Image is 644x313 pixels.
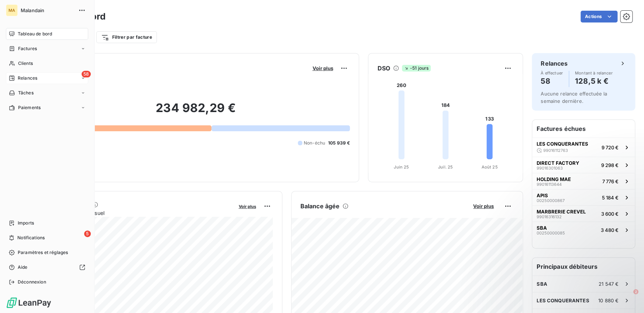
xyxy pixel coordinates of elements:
span: Voir plus [239,204,256,209]
div: MA [6,4,18,16]
span: SBA [537,225,547,231]
span: MARBRERIE CREVEL [537,209,586,215]
a: Clients [6,58,88,69]
span: Imports [18,220,34,226]
span: 99016113644 [537,182,562,187]
span: 3 480 € [601,227,619,233]
iframe: Intercom notifications message [496,241,644,293]
span: Voir plus [312,65,333,71]
h6: DSO [377,64,390,73]
a: Imports [6,217,88,229]
a: Paramètres et réglages [6,247,88,258]
span: 5 [84,230,91,237]
span: LES CONQUERANTES [537,141,588,147]
span: Montant à relancer [575,71,613,75]
span: 9 720 € [602,145,619,150]
a: Factures [6,43,88,55]
a: Paiements [6,102,88,114]
h4: 128,5 k € [575,75,613,87]
a: Tâches [6,87,88,99]
a: Aide [6,261,88,273]
h6: Factures échues [532,120,635,138]
span: 00250000867 [537,198,565,203]
span: 99016301063 [537,166,563,170]
button: MARBRERIE CREVEL990163161323 600 € [532,205,635,222]
button: Filtrer par facture [96,31,157,43]
span: Non-échu [304,140,325,146]
span: 58 [82,71,91,77]
button: Voir plus [471,203,496,209]
span: Notifications [17,234,45,241]
button: HOLDING MAE990161136447 776 € [532,173,635,189]
span: Factures [18,45,37,52]
span: 99016316132 [537,215,562,219]
span: HOLDING MAE [537,176,571,182]
tspan: Juil. 25 [438,164,453,170]
h4: 58 [541,75,563,87]
span: 00250000085 [537,231,565,235]
span: 9 298 € [601,162,619,168]
h6: Balance âgée [300,202,340,211]
span: Voir plus [473,203,494,209]
span: 5 184 € [602,195,619,201]
h6: Relances [541,59,568,68]
span: 105 939 € [328,140,350,146]
a: 58Relances [6,72,88,84]
span: Paiements [18,104,41,111]
span: DIRECT FACTORY [537,160,579,166]
button: Voir plus [237,203,258,209]
button: APIS002500008675 184 € [532,189,635,205]
tspan: Juin 25 [394,164,409,170]
span: Aucune relance effectuée la semaine dernière. [541,91,607,104]
tspan: Août 25 [482,164,498,170]
span: -51 jours [402,65,431,72]
span: Paramètres et réglages [18,249,68,256]
button: LES CONQUERANTES990161127639 720 € [532,138,635,157]
span: 99016112763 [543,148,568,153]
a: Tableau de bord [6,28,88,40]
span: Aide [18,264,28,271]
span: 3 600 € [601,211,619,217]
h2: 234 982,29 € [42,101,350,123]
span: Clients [18,60,33,67]
button: DIRECT FACTORY990163010639 298 € [532,157,635,173]
span: APIS [537,192,548,198]
button: SBA002500000853 480 € [532,222,635,238]
span: À effectuer [541,71,563,75]
span: Déconnexion [18,279,46,285]
img: Logo LeanPay [6,297,52,309]
span: 7 776 € [602,178,619,184]
span: Relances [18,75,37,81]
button: Voir plus [310,65,335,72]
button: Actions [581,11,617,22]
span: 10 880 € [598,298,619,303]
span: 2 [634,288,640,294]
iframe: Intercom live chat [619,288,637,306]
span: Malandain [21,7,74,13]
span: Chiffre d'affaires mensuel [42,209,234,217]
span: Tâches [18,90,34,96]
span: LES CONQUERANTES [537,298,589,303]
span: Tableau de bord [18,31,52,37]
